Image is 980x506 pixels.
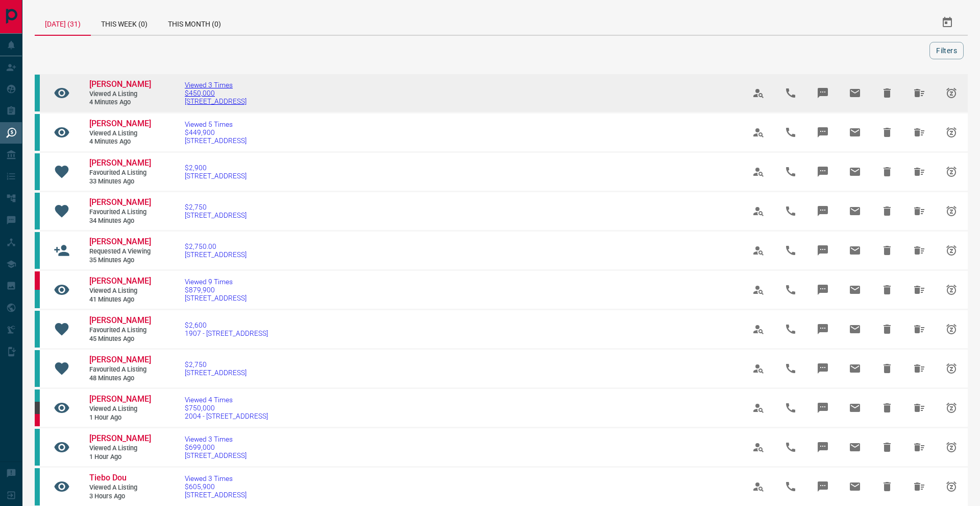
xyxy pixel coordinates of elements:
span: [PERSON_NAME] [89,276,151,286]
span: 48 minutes ago [89,374,151,383]
div: condos.ca [35,193,40,229]
span: [STREET_ADDRESS] [185,97,247,105]
span: Call [778,396,803,420]
span: Call [778,435,803,459]
span: [PERSON_NAME] [89,394,151,404]
span: [PERSON_NAME] [89,197,151,207]
span: Snooze [939,120,964,145]
span: 1 hour ago [89,413,151,422]
span: View Profile [746,238,771,263]
span: Hide [875,317,899,341]
span: View Profile [746,120,771,145]
a: $2,750[STREET_ADDRESS] [185,360,247,377]
span: Viewed 3 Times [185,474,247,482]
span: Email [843,356,867,381]
a: $2,750[STREET_ADDRESS] [185,203,247,219]
span: [STREET_ADDRESS] [185,451,247,459]
span: Viewed a Listing [89,287,151,295]
span: Email [843,474,867,499]
div: mrloft.ca [35,402,40,414]
span: $450,000 [185,89,247,97]
span: $750,000 [185,404,268,412]
span: Viewed 5 Times [185,120,247,128]
span: Call [778,120,803,145]
span: Hide All from Khanjan Shah [907,317,932,341]
span: Hide [875,435,899,459]
a: [PERSON_NAME] [89,119,151,129]
span: 4 minutes ago [89,137,151,146]
span: Snooze [939,396,964,420]
span: [STREET_ADDRESS] [185,491,247,499]
span: Hide All from Khanjan Shah [907,159,932,184]
div: property.ca [35,271,40,290]
span: Tiebo Dou [89,473,127,482]
div: [DATE] (31) [35,10,91,36]
a: Viewed 3 Times$605,900[STREET_ADDRESS] [185,474,247,499]
span: Viewed a Listing [89,405,151,413]
div: condos.ca [35,114,40,151]
span: Message [811,356,835,381]
a: Viewed 5 Times$449,900[STREET_ADDRESS] [185,120,247,145]
span: Viewed 3 Times [185,81,247,89]
span: Hide All from Khanjan Shah [907,356,932,381]
span: [STREET_ADDRESS] [185,369,247,377]
span: [STREET_ADDRESS] [185,211,247,219]
span: View Profile [746,199,771,223]
span: Favourited a Listing [89,169,151,177]
span: $879,900 [185,286,247,294]
a: Viewed 9 Times$879,900[STREET_ADDRESS] [185,278,247,302]
span: Message [811,120,835,145]
span: Call [778,199,803,223]
span: 1 hour ago [89,453,151,462]
span: Hide [875,159,899,184]
span: $2,750.00 [185,242,247,250]
span: $2,900 [185,164,247,172]
a: [PERSON_NAME] [89,197,151,208]
div: condos.ca [35,311,40,348]
span: Hide [875,120,899,145]
span: 35 minutes ago [89,256,151,265]
span: Call [778,159,803,184]
a: [PERSON_NAME] [89,355,151,365]
span: 3 hours ago [89,492,151,501]
span: Requested a Viewing [89,247,151,256]
div: This Month (0) [158,10,231,35]
span: 34 minutes ago [89,217,151,225]
span: [PERSON_NAME] [89,315,151,325]
span: View Profile [746,159,771,184]
span: View Profile [746,474,771,499]
span: Message [811,81,835,105]
span: Call [778,238,803,263]
a: $2,900[STREET_ADDRESS] [185,164,247,180]
span: Message [811,474,835,499]
a: [PERSON_NAME] [89,394,151,405]
span: Snooze [939,435,964,459]
span: [STREET_ADDRESS] [185,172,247,180]
a: $2,6001907 - [STREET_ADDRESS] [185,321,268,337]
span: Hide All from Benjamin Gitonga [907,81,932,105]
span: Message [811,278,835,302]
span: Email [843,120,867,145]
span: Snooze [939,81,964,105]
a: [PERSON_NAME] [89,79,151,90]
span: 4 minutes ago [89,98,151,107]
div: condos.ca [35,350,40,387]
span: Email [843,396,867,420]
span: $2,750 [185,203,247,211]
div: condos.ca [35,468,40,505]
span: Viewed a Listing [89,90,151,99]
span: Hide All from Benjamin Gitonga [907,120,932,145]
span: Call [778,278,803,302]
span: [PERSON_NAME] [89,119,151,128]
span: Hide [875,396,899,420]
span: Favourited a Listing [89,365,151,374]
a: [PERSON_NAME] [89,237,151,247]
span: View Profile [746,356,771,381]
span: Hide All from Helen Yantsis [907,396,932,420]
span: Viewed a Listing [89,444,151,453]
span: Viewed 3 Times [185,435,247,443]
span: Hide [875,199,899,223]
span: View Profile [746,317,771,341]
span: Hide [875,81,899,105]
span: Message [811,396,835,420]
